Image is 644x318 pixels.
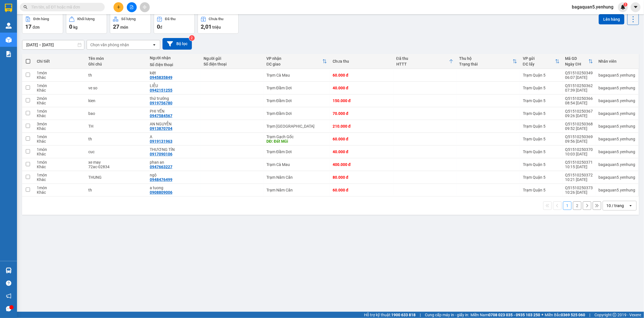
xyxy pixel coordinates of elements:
[266,175,327,180] div: Trạm Năm Căn
[37,113,83,118] div: Khác
[150,177,172,182] div: 0948476499
[37,96,83,101] div: 2 món
[523,111,560,116] div: Trạm Quận 5
[565,139,593,144] div: 09:56 [DATE]
[599,188,636,192] div: bagaquan5.yenhung
[37,165,83,169] div: Khác
[88,160,144,165] div: xe may
[565,122,593,126] div: Q51510250368
[150,109,198,113] div: PHI YẾN
[150,75,172,80] div: 0945835849
[266,162,327,167] div: Trạm Cà Mau
[88,149,144,154] div: cuc
[333,149,391,154] div: 40.000 đ
[25,23,31,30] span: 17
[266,56,322,61] div: VP nhận
[37,134,83,139] div: 1 món
[37,5,85,18] div: Trạm Đầm Dơi
[333,73,391,77] div: 60.000 đ
[523,149,560,154] div: Trạm Quận 5
[150,160,198,165] div: phan an
[189,35,195,41] sup: 2
[37,101,83,105] div: Khác
[266,62,322,66] div: ĐC giao
[160,25,162,30] span: đ
[77,17,95,21] div: Khối lượng
[117,5,121,9] span: plus
[73,25,78,30] span: kg
[37,173,83,177] div: 1 món
[459,56,513,61] div: Thu hộ
[599,149,636,154] div: bagaquan5.yenhung
[420,312,421,318] span: |
[563,201,572,210] button: 1
[150,186,198,190] div: a tuong
[37,71,83,75] div: 1 món
[150,113,172,118] div: 0947584567
[599,111,636,116] div: bagaquan5.yenhung
[565,83,593,88] div: Q51510250362
[88,73,144,77] div: th
[364,312,416,318] span: Hỗ trợ kỹ thuật:
[333,86,391,90] div: 40.000 đ
[150,147,198,152] div: THƯƠNG TÍN
[36,37,86,45] div: 300.000
[599,175,636,180] div: bagaquan5.yenhung
[120,25,128,30] span: món
[266,98,327,103] div: Trạm Đầm Dơi
[88,188,144,192] div: th
[565,71,593,75] div: Q51510250349
[37,122,83,126] div: 3 món
[333,175,391,180] div: 80.000 đ
[121,17,136,21] div: Số lượng
[606,203,624,209] div: 10 / trang
[31,4,98,10] input: Tìm tên, số ĐT hoặc mã đơn
[542,314,543,316] span: ⚪️
[565,56,589,61] div: Mã GD
[37,18,85,25] div: KHẢI TÔM
[333,188,391,192] div: 60.000 đ
[37,147,83,152] div: 1 món
[470,312,540,318] span: Miền Nam
[565,113,593,118] div: 09:26 [DATE]
[488,313,540,317] strong: 0708 023 035 - 0935 103 250
[266,139,327,144] div: DĐ: Đất Mũi
[150,101,172,105] div: 0919756780
[523,56,555,61] div: VP gửi
[88,111,144,116] div: bao
[6,51,12,57] img: solution-icon
[22,40,84,49] input: Select a date range.
[88,137,144,141] div: th
[266,149,327,154] div: Trạm Đầm Dơi
[6,268,12,273] img: warehouse-icon
[165,17,176,21] div: Đã thu
[333,137,391,141] div: 60.000 đ
[6,23,12,29] img: warehouse-icon
[5,5,14,11] span: Gửi:
[565,177,593,182] div: 10:21 [DATE]
[333,111,391,116] div: 70.000 đ
[333,124,391,129] div: 210.000 đ
[37,25,85,33] div: 0939435700
[143,5,147,9] span: aim
[127,2,137,12] button: file-add
[88,98,144,103] div: kien
[624,3,626,7] span: 1
[6,281,11,286] span: question-circle
[110,13,151,34] button: Số lượng27món
[266,134,327,139] div: Trạm Gạch Gốc
[37,160,83,165] div: 1 món
[5,4,12,12] img: logo-vxr
[565,109,593,113] div: Q51510250367
[266,188,327,192] div: Trạm Năm Căn
[154,13,195,34] button: Đã thu0đ
[266,86,327,90] div: Trạm Đầm Dơi
[567,3,618,10] span: bagaquan5.yenhung
[201,23,211,30] span: 2,01
[523,137,560,141] div: Trạm Quận 5
[37,75,83,80] div: Khác
[621,5,626,10] img: icon-new-feature
[23,5,27,9] span: search
[266,73,327,77] div: Trạm Cà Mau
[624,3,628,7] sup: 1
